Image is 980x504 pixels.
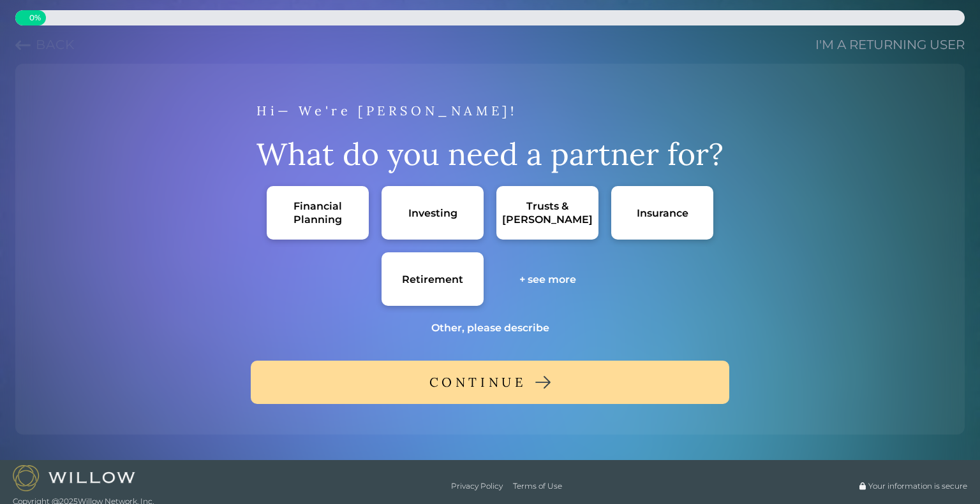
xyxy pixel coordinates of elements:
div: Insurance [637,206,688,220]
a: I'm a returning user [815,36,965,54]
button: CONTINUE [251,361,729,404]
a: Terms of Use [513,481,562,491]
div: 0% complete [15,10,46,25]
a: Privacy Policy [451,481,503,491]
img: Willow logo [13,465,135,491]
div: Other, please describe [431,321,549,335]
div: + see more [519,273,576,286]
span: Back [36,37,75,52]
div: Investing [408,206,457,220]
span: 0 % [15,13,41,23]
div: Financial Planning [279,199,356,226]
div: Hi— We're [PERSON_NAME]! [256,99,724,122]
div: What do you need a partner for? [256,135,724,173]
div: CONTINUE [429,371,526,394]
div: Trusts & [PERSON_NAME] [502,199,593,226]
div: Retirement [402,273,463,286]
button: Previous question [15,36,75,54]
span: Your information is secure [868,481,967,491]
